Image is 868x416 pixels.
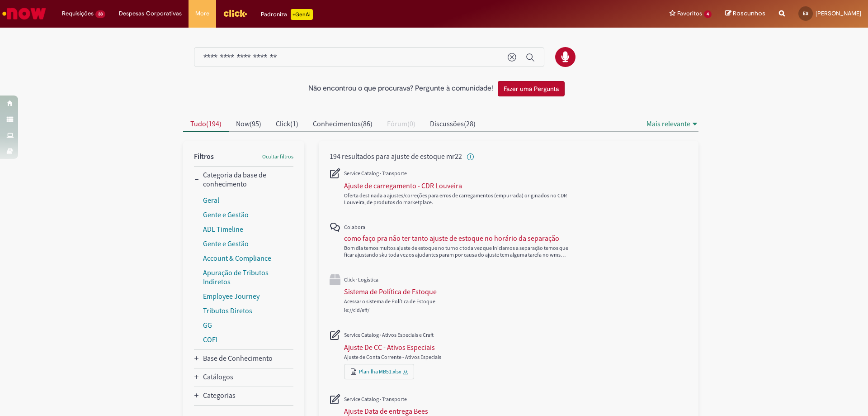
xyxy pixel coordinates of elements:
img: click_logo_yellow_360x200.png [223,6,247,20]
button: Fazer uma Pergunta [498,81,565,96]
span: 4 [704,10,712,18]
span: 38 [95,10,105,18]
div: Padroniza [261,9,313,20]
span: Rascunhos [733,9,765,18]
span: ES [803,10,808,16]
span: Favoritos [677,9,702,18]
img: ServiceNow [1,5,47,23]
span: Requisições [62,9,94,18]
span: Despesas Corporativas [119,9,182,18]
span: More [195,9,209,18]
p: +GenAi [291,9,313,20]
a: Rascunhos [725,10,765,18]
h2: Não encontrou o que procurava? Pergunte à comunidade! [308,85,493,93]
span: [PERSON_NAME] [816,10,861,17]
